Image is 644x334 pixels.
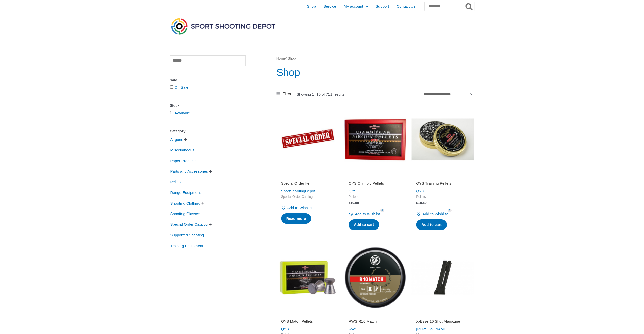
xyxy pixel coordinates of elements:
[170,102,246,109] div: Stock
[281,181,334,188] a: Special Order Item
[184,138,187,141] span: 
[170,17,276,36] img: Sport Shooting Depot
[349,195,402,199] span: Pellets
[170,178,182,186] span: Pellets
[276,246,339,309] img: QYS Match Pellets
[349,210,380,218] a: Add to Wishlist
[349,181,402,188] a: QYS Olympic Pellets
[170,188,201,197] span: Range Equipment
[448,209,452,212] span: 5
[281,189,315,193] a: SportShootingDepot
[349,201,351,205] span: $
[170,85,173,89] input: On Sale
[170,179,182,184] a: Pellets
[170,128,246,135] div: Category
[170,167,208,176] span: Parts and Accessories
[349,327,357,331] a: RWS
[170,146,195,155] span: Miscellaneous
[170,158,197,162] a: Paper Products
[349,174,402,180] iframe: Customer reviews powered by Trustpilot
[209,223,212,226] span: 
[349,219,379,230] a: Add to cart: “QYS Olympic Pellets”
[416,189,424,193] a: QYS
[416,181,469,186] h2: QYS Training Pellets
[170,137,184,141] a: Airguns
[170,209,201,218] span: Shooting Glasses
[344,108,406,171] img: QYS Olympic Pellets
[287,206,312,210] span: Add to Wishlist
[276,108,339,171] img: Special Order Item
[175,111,190,115] a: Available
[296,92,344,96] p: Showing 1–15 of 711 results
[281,327,289,331] a: QYS
[355,212,380,216] span: Add to Wishlist
[416,181,469,188] a: QYS Training Pellets
[464,2,474,11] button: Search
[349,319,402,326] a: RWS R10 Match
[281,319,334,324] h2: QYS Match Pellets
[276,90,291,98] a: Filter
[170,169,208,173] a: Parts and Accessories
[416,312,469,318] iframe: Customer reviews powered by Trustpilot
[276,65,474,80] h1: Shop
[170,243,204,247] a: Training Equipment
[170,231,205,239] span: Supported Shooting
[170,77,246,84] div: Sale
[416,201,418,205] span: $
[281,319,334,326] a: QYS Match Pellets
[411,108,474,171] img: QYS Training Pellets
[282,90,291,98] span: Filter
[281,181,334,186] h2: Special Order Item
[170,220,208,229] span: Special Order Catalog
[170,222,208,226] a: Special Order Catalog
[416,201,426,205] bdi: 18.50
[170,135,184,144] span: Airguns
[411,246,474,309] img: X-Esse 10 Shot Magazine
[416,174,469,180] iframe: Customer reviews powered by Trustpilot
[416,210,448,218] a: Add to Wishlist
[276,57,286,60] a: Home
[281,213,311,224] a: Read more about “Special Order Item”
[416,195,469,199] span: Pellets
[209,170,212,173] span: 
[416,327,447,331] a: [PERSON_NAME]
[416,319,469,326] a: X-Esse 10 Shot Magazine
[349,312,402,318] iframe: Customer reviews powered by Trustpilot
[170,190,201,194] a: Range Equipment
[380,209,384,212] span: 6
[170,241,204,250] span: Training Equipment
[349,189,357,193] a: QYS
[175,85,188,89] a: On Sale
[344,246,406,309] img: RWS R10 Match
[421,90,474,98] select: Shop order
[281,174,334,180] iframe: Customer reviews powered by Trustpilot
[281,204,312,211] a: Add to Wishlist
[349,201,359,205] bdi: 19.50
[281,312,334,318] iframe: Customer reviews powered by Trustpilot
[281,195,334,199] span: Special Order Catalog
[349,319,402,324] h2: RWS R10 Match
[349,181,402,186] h2: QYS Olympic Pellets
[416,219,447,230] a: Add to cart: “QYS Training Pellets”
[170,148,195,152] a: Miscellaneous
[170,157,197,165] span: Paper Products
[170,201,201,205] a: Shooting Clothing
[170,233,205,237] a: Supported Shooting
[422,212,448,216] span: Add to Wishlist
[170,211,201,216] a: Shooting Glasses
[170,199,201,208] span: Shooting Clothing
[276,55,474,62] nav: Breadcrumb
[416,319,469,324] h2: X-Esse 10 Shot Magazine
[170,111,173,114] input: Available
[201,201,204,205] span: 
